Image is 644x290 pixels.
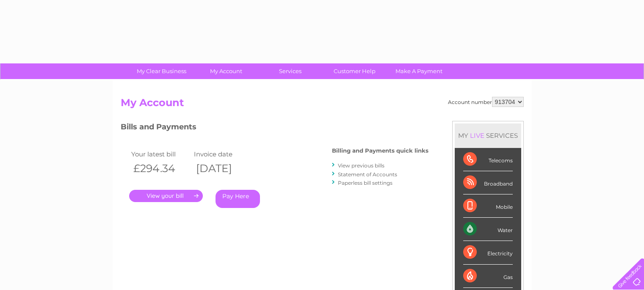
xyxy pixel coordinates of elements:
[448,97,524,107] div: Account number
[121,97,524,113] h2: My Account
[455,123,521,148] div: MY SERVICES
[463,171,513,194] div: Broadband
[192,160,255,177] th: [DATE]
[320,63,390,79] a: Customer Help
[463,265,513,288] div: Gas
[463,148,513,171] div: Telecoms
[463,194,513,218] div: Mobile
[384,63,454,79] a: Make A Payment
[129,190,203,202] a: .
[463,218,513,241] div: Water
[129,160,192,177] th: £294.34
[191,63,261,79] a: My Account
[255,63,325,79] a: Services
[332,148,428,154] h4: Billing and Payments quick links
[338,162,384,169] a: View previous bills
[129,148,192,160] td: Your latest bill
[468,131,486,140] div: LIVE
[216,190,260,208] a: Pay Here
[463,241,513,264] div: Electricity
[127,63,196,79] a: My Clear Business
[121,121,428,136] h3: Bills and Payments
[338,180,392,186] a: Paperless bill settings
[338,171,397,178] a: Statement of Accounts
[192,148,255,160] td: Invoice date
